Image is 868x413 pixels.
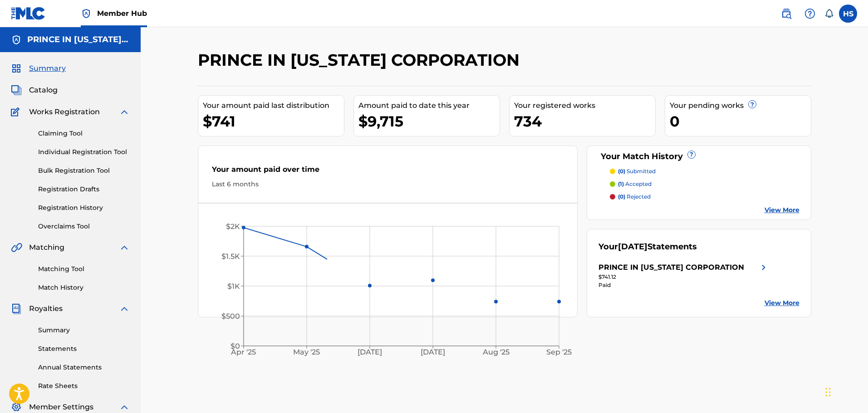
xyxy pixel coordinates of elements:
img: right chevron icon [758,262,769,273]
h2: PRINCE IN [US_STATE] CORPORATION [198,50,524,70]
tspan: $1.5K [221,252,240,261]
tspan: $500 [221,312,240,321]
h5: PRINCE IN NEW YORK CORPORATION [27,34,130,45]
div: Amount paid to date this year [358,100,500,111]
img: search [781,8,792,19]
a: Matching Tool [38,264,130,274]
img: Matching [11,242,22,253]
div: Your pending works [670,100,811,111]
div: PRINCE IN [US_STATE] CORPORATION [598,262,744,273]
a: Overclaims Tool [38,222,130,231]
span: (0) [618,168,625,175]
tspan: $0 [230,342,240,350]
a: Public Search [777,5,795,23]
div: 734 [514,111,655,131]
img: expand [119,107,130,117]
a: Annual Statements [38,363,130,372]
span: Member Hub [97,8,147,19]
a: Bulk Registration Tool [38,166,130,175]
div: 0 [670,111,811,131]
a: (0) submitted [610,167,799,175]
tspan: [DATE] [421,348,445,357]
img: expand [119,242,130,253]
span: [DATE] [618,242,647,252]
img: Catalog [11,85,22,96]
img: Works Registration [11,107,23,117]
tspan: $2K [226,222,240,231]
a: SummarySummary [11,63,66,74]
div: Last 6 months [212,180,564,189]
div: Your Statements [598,241,697,253]
a: Match History [38,283,130,292]
a: Statements [38,344,130,354]
div: $9,715 [358,111,500,131]
img: Member Settings [11,402,22,413]
div: Help [801,5,819,23]
tspan: $1K [227,282,240,291]
div: Your registered works [514,100,655,111]
div: Paid [598,281,769,289]
tspan: [DATE] [358,348,382,357]
img: expand [119,402,130,413]
a: View More [765,205,799,215]
span: (1) [618,180,624,187]
a: PRINCE IN [US_STATE] CORPORATIONright chevron icon$741.12Paid [598,262,769,289]
tspan: Apr '25 [230,348,256,357]
tspan: Sep '25 [546,348,572,357]
a: Registration History [38,203,130,213]
a: Registration Drafts [38,185,130,194]
div: Your amount paid over time [212,164,564,180]
img: Accounts [11,34,22,45]
iframe: Chat Widget [823,369,868,413]
div: $741.12 [598,273,769,281]
p: accepted [618,180,652,188]
img: Summary [11,63,22,74]
span: Summary [29,63,66,74]
div: Notifications [824,9,834,18]
img: expand [119,303,130,314]
img: help [804,8,815,19]
div: Your Match History [598,151,799,163]
div: Drag [825,379,831,406]
span: (0) [618,193,625,200]
a: Claiming Tool [38,129,130,138]
a: (0) rejected [610,193,799,201]
a: View More [765,298,799,308]
span: Works Registration [29,107,100,117]
a: CatalogCatalog [11,85,58,96]
a: (1) accepted [610,180,799,188]
p: submitted [618,167,656,175]
span: Member Settings [29,402,93,413]
img: Royalties [11,303,22,314]
span: Matching [29,242,64,253]
span: ? [688,151,695,158]
div: User Menu [839,5,857,23]
p: rejected [618,193,651,201]
a: Individual Registration Tool [38,147,130,157]
span: Catalog [29,85,58,96]
a: Summary [38,326,130,335]
div: $741 [203,111,344,131]
tspan: May '25 [293,348,320,357]
img: MLC Logo [11,7,46,20]
tspan: Aug '25 [482,348,510,357]
span: ? [749,101,756,108]
div: Your amount paid last distribution [203,100,344,111]
a: Rate Sheets [38,381,130,391]
span: Royalties [29,303,63,314]
img: Top Rightsholder [81,8,92,19]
